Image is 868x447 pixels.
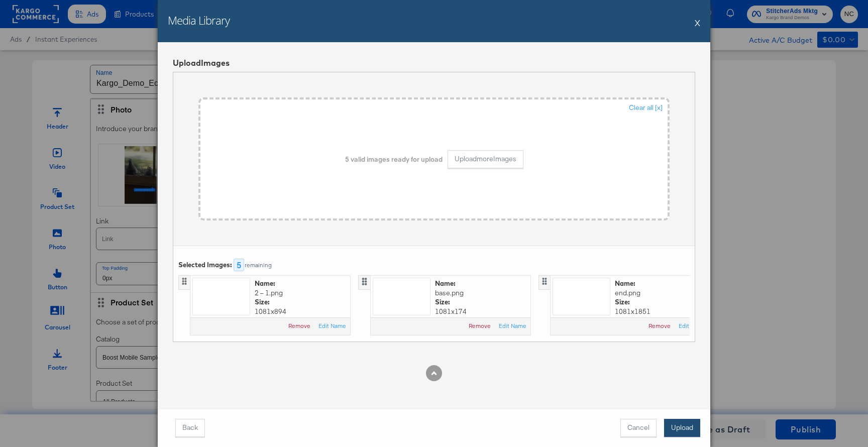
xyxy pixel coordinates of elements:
div: 5 [234,259,244,271]
div: Name: [435,279,525,288]
button: X [695,13,700,33]
button: Edit Name [499,322,526,330]
div: Selected Images: [178,260,234,270]
button: Cancel [620,419,657,437]
button: Upload [664,419,700,437]
button: Edit Name [318,322,346,330]
button: Remove [648,322,671,330]
h2: Media Library [168,13,230,28]
div: Size: [615,297,705,307]
div: Name: [255,279,345,288]
span: base.png [435,288,464,298]
div: remaining [244,262,272,271]
div: Name: [615,279,705,288]
button: Clear all [x] [622,99,670,117]
button: Remove [288,322,310,330]
button: Remove [469,322,491,330]
div: Size: [255,297,345,307]
span: 1081 x 174 [435,307,525,316]
span: 1081 x 894 [255,307,345,316]
button: Back [175,419,205,437]
button: Edit Name [679,322,706,330]
button: UploadmoreImages [448,150,523,168]
div: Upload Images [173,57,695,69]
span: end.png [615,288,640,298]
strong: 5 valid images ready for upload [345,155,443,164]
span: 2 – 1.png [255,288,283,298]
span: 1081 x 1851 [615,307,705,316]
div: Size: [435,297,525,307]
